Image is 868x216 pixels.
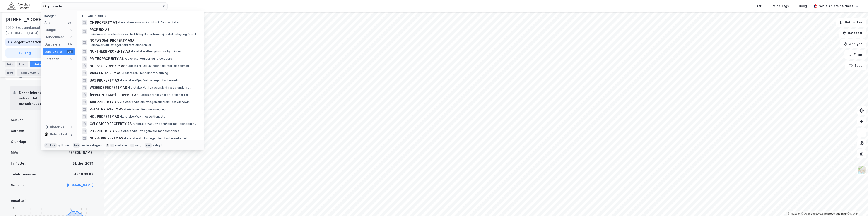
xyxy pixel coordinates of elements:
span: NORTHERN PROPERTY AS [90,49,130,54]
div: Selskap [11,117,23,123]
div: Leietakere (99+) [77,11,204,19]
button: Tag [5,48,44,58]
div: 48 10 68 87 [74,172,93,177]
div: Historikk [44,124,64,130]
div: Adresse [11,128,24,134]
div: Kart [756,3,763,9]
span: Leietaker • Utleie av egen eller leid fast eiendom [120,100,190,104]
div: 0 [70,35,73,39]
div: [STREET_ADDRESS] [5,16,50,23]
div: Personer [44,56,59,62]
span: Leietaker • Rengjøring av bygninger [131,50,181,53]
span: Leietaker • Eiendomsmegling [124,108,166,111]
span: Leietaker • Utl. av egen/leid fast eiendom el. [118,129,181,133]
div: 99+ [67,43,73,46]
span: OSLOFJORD PROPERTY AS [90,121,132,127]
span: NORSEA PROPERTY AS [90,63,125,69]
span: Leietaker • Utl. av egen/leid fast eiendom el. [128,86,191,89]
span: • [118,129,119,133]
div: Transaksjoner [17,69,48,76]
div: Gårdeiere [44,42,61,47]
span: Leietaker • Kons.virks. tilkn. informasj.tekn. [118,21,179,24]
div: Vetle Ahlefeldt-Næss [819,3,854,9]
span: • [122,71,123,75]
span: • [126,64,128,67]
div: MVA [11,150,18,155]
img: akershus-eiendom-logo.9091f326c980b4bce74ccdd9f866810c.svg [7,2,30,10]
div: 0 [70,125,73,129]
iframe: Chat Widget [845,194,868,216]
div: Nettside [11,182,25,188]
div: Info [5,61,15,67]
span: • [118,21,119,24]
span: Leietaker • Hovedkontortjenester [139,93,188,97]
span: NORSE PROPERTY AS [90,136,123,141]
span: • [124,137,125,140]
a: OpenStreetMap [801,212,823,215]
span: Leietaker • Utl. av egen/leid fast eiendom el. [90,43,152,47]
div: esc [145,143,152,148]
div: ESG [5,69,15,76]
input: Søk på adresse, matrikkel, gårdeiere, leietakere eller personer [46,3,162,10]
span: Leietaker • Eiendomsforvaltning [122,71,168,75]
div: Google [44,27,56,33]
div: 2020, Skedsmokorset, [GEOGRAPHIC_DATA] [5,25,71,36]
span: SVG PROPERTY AS [90,78,119,83]
div: avbryt [153,144,162,147]
div: Delete history [50,132,72,137]
span: Leietaker • Guider og reiseledere [125,57,172,60]
button: Bokmerker [836,18,866,27]
div: Mine Tags [773,3,789,9]
div: Innflyttet [11,161,26,166]
div: Kategori [44,14,75,18]
span: WIDERØE PROPERTY AS [90,85,127,90]
div: tab [73,143,80,148]
span: • [120,79,121,82]
div: 0 [70,28,73,32]
div: neste kategori [81,144,102,147]
button: Datasett [839,29,866,38]
span: • [120,100,121,104]
div: nytt søk [58,144,70,147]
div: Grunnlagt [11,139,26,144]
span: Leietaker • Konsulentvirksomhet tilknyttet informasjonsteknologi og forvaltning og drift av IT-sy... [90,32,199,36]
span: Leietaker • Kjøp/salg av egen fast eiendom [120,79,181,82]
span: • [125,57,126,60]
span: • [124,108,125,111]
span: Leietaker • Utl. av egen/leid fast eiendom el. [133,122,196,126]
span: Leietaker • Utl. av egen/leid fast eiendom el. [126,64,190,68]
span: HOL PROPERTY AS [90,114,119,119]
span: [PERSON_NAME] PROPERTY AS [90,92,138,98]
div: Bolig [799,3,807,9]
span: Leietaker • Vaktmestertjenester [120,115,167,118]
span: • [128,86,129,89]
span: R8 PROPERTY AS [90,128,117,134]
div: Telefonnummer [11,172,36,177]
div: Alle [44,20,51,25]
div: Kontrollprogram for chat [845,194,868,216]
div: 9 [70,57,73,61]
a: [DOMAIN_NAME] [67,183,93,187]
div: Eiere [17,61,28,67]
span: PROPERX AS [90,27,198,32]
div: Denne leietakeren er en del av et større selskap. Informasjonen som vist under er for morselskapet. [19,90,91,106]
span: PRITEX PROPERTY AS [90,56,124,61]
span: • [133,122,134,125]
div: 99+ [67,50,73,53]
span: AINI PROPERTY AS [90,99,119,105]
div: 31. des. 2019 [72,161,93,166]
div: velg [135,144,141,147]
span: • [139,93,141,96]
div: Eiendommer [44,34,64,40]
a: Mapbox [788,212,800,215]
button: Filter [844,50,866,59]
div: Ctrl + k [44,143,57,148]
tspan: 100 [12,206,16,209]
span: VAXA PROPERTY AS [90,70,121,76]
span: RETAIL PROPERTY AS [90,107,123,112]
button: Analyse [840,39,866,48]
div: Leietakere [44,49,62,54]
span: • [131,50,132,53]
button: Tags [845,61,866,70]
span: Leietaker • Utl. av egen/leid fast eiendom el. [124,137,187,140]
